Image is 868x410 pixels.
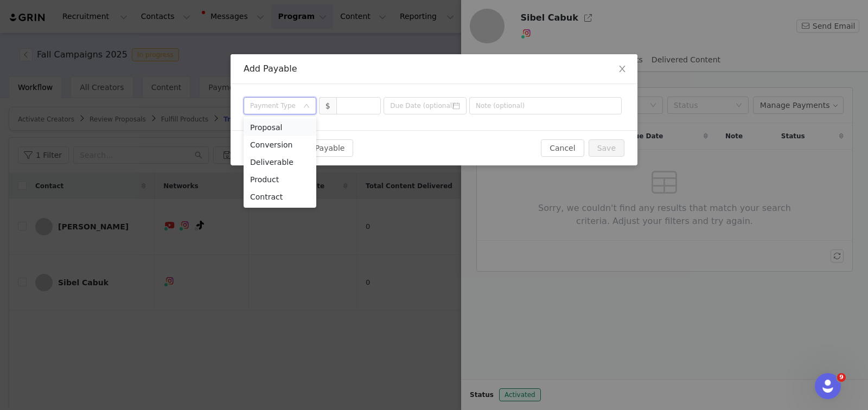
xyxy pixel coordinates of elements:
iframe: Intercom live chat [815,373,841,399]
li: Product [244,171,316,188]
button: Cancel [541,139,584,157]
li: Contract [244,188,316,206]
i: icon: close [618,65,627,73]
i: icon: calendar [452,102,460,110]
span: 9 [837,373,846,382]
input: Note (optional) [469,97,622,114]
input: Due Date (optional) [384,97,467,114]
i: icon: down [303,102,310,110]
div: Payment Type [250,100,298,111]
li: Deliverable [244,153,316,171]
span: $ [319,97,336,114]
div: Add Payable [244,63,624,75]
button: Close [607,54,637,85]
li: Conversion [244,136,316,153]
button: Save [589,139,624,157]
li: Proposal [244,119,316,136]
